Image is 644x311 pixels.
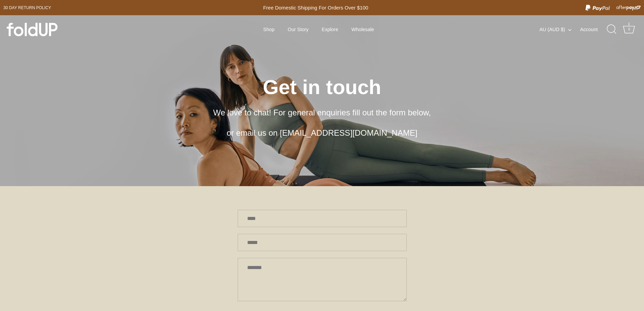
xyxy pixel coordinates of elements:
img: foldUP [7,23,57,36]
input: Email [238,234,407,251]
a: Our Story [282,23,314,36]
a: 30 day Return policy [3,4,51,12]
button: AU (AUD $) [540,26,579,32]
a: Shop [257,23,280,36]
div: Primary navigation [246,23,391,36]
a: Account [580,25,610,34]
a: Cart [622,22,637,37]
a: Explore [316,23,344,36]
a: Search [604,22,619,37]
input: Name [238,210,407,227]
h2: Get in touch [30,74,614,100]
div: 0 [626,26,633,33]
textarea: Message [238,258,407,301]
p: We love to chat! For general enquiries fill out the form below, [180,107,464,119]
a: foldUP [7,23,104,36]
a: Wholesale [345,23,380,36]
p: or email us on [EMAIL_ADDRESS][DOMAIN_NAME] [180,127,464,139]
